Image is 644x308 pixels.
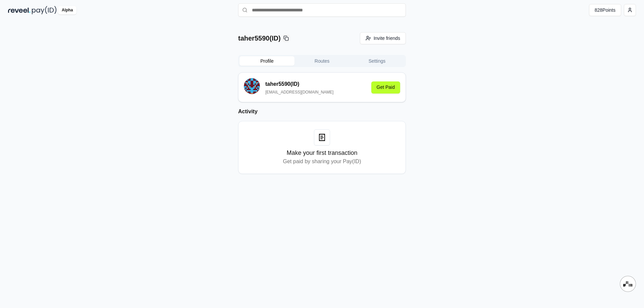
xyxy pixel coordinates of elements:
p: Get paid by sharing your Pay(ID) [283,158,361,166]
button: Profile [239,56,294,66]
h3: Make your first transaction [286,148,357,158]
p: [EMAIL_ADDRESS][DOMAIN_NAME] [265,89,333,95]
span: Invite friends [374,35,400,42]
img: svg+xml,%3Csvg%20xmlns%3D%22http%3A%2F%2Fwww.w3.org%2F2000%2Fsvg%22%20width%3D%2228%22%20height%3... [623,281,633,287]
button: Routes [294,56,350,66]
div: Alpha [58,6,76,14]
button: Settings [350,56,405,66]
button: 828Points [589,4,621,16]
p: taher5590(ID) [238,34,281,43]
h2: Activity [238,108,406,116]
img: pay_id [32,6,57,14]
button: Get Paid [371,81,400,94]
img: reveel_dark [8,6,31,14]
button: Invite friends [360,32,406,44]
p: taher5590 (ID) [265,80,333,88]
